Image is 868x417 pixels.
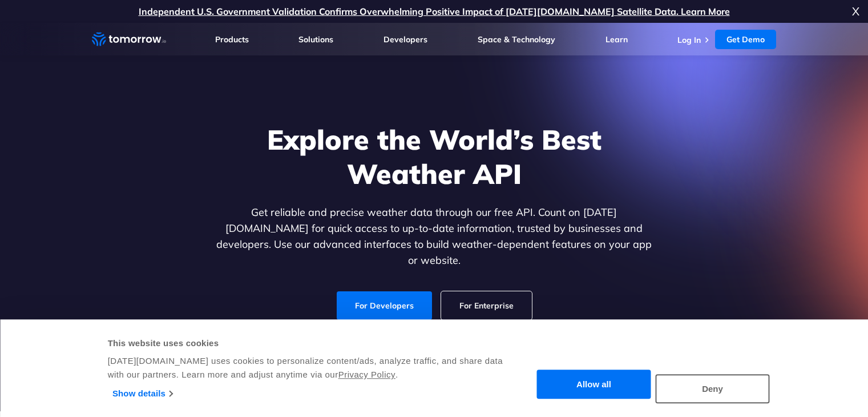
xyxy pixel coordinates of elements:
a: Solutions [298,34,333,45]
a: Learn [605,34,628,45]
a: Get Demo [715,30,776,49]
a: Privacy Policy [338,370,395,379]
a: Home link [92,31,166,48]
a: Show details [112,385,172,402]
button: Deny [656,374,770,403]
a: Space & Technology [478,34,555,45]
button: Allow all [537,370,651,399]
a: Log In [677,35,701,45]
a: Developers [383,34,427,45]
a: Products [215,34,249,45]
p: Get reliable and precise weather data through our free API. Count on [DATE][DOMAIN_NAME] for quic... [214,205,655,268]
a: For Enterprise [441,291,532,320]
div: This website uses cookies [108,336,504,350]
a: For Developers [337,291,432,320]
h1: Explore the World’s Best Weather API [214,122,655,191]
a: Independent U.S. Government Validation Confirms Overwhelming Positive Impact of [DATE][DOMAIN_NAM... [139,6,730,17]
div: [DATE][DOMAIN_NAME] uses cookies to personalize content/ads, analyze traffic, and share data with... [108,354,504,382]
